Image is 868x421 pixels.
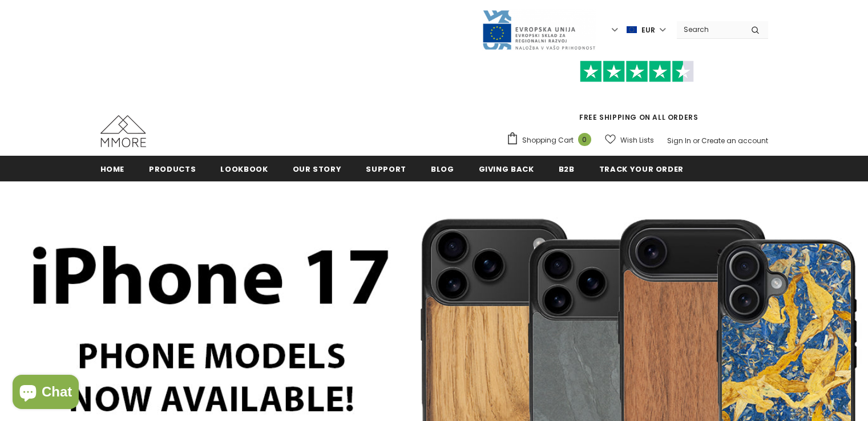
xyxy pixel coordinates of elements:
span: Home [100,164,125,175]
img: Javni Razpis [482,9,596,51]
span: FREE SHIPPING ON ALL ORDERS [506,66,768,122]
span: Blog [431,164,454,175]
a: Products [149,156,196,181]
a: Shopping Cart 0 [506,132,597,149]
iframe: Customer reviews powered by Trustpilot [506,82,768,112]
span: Track your order [599,164,684,175]
span: 0 [578,133,591,146]
a: B2B [559,156,575,181]
input: Search Site [677,21,742,38]
a: Home [100,156,125,181]
a: Track your order [599,156,684,181]
span: or [693,136,700,145]
span: Shopping Cart [522,135,574,146]
a: Sign In [667,136,691,145]
span: B2B [559,164,575,175]
a: support [366,156,406,181]
span: Giving back [479,164,534,175]
span: Products [149,164,196,175]
span: Lookbook [220,164,268,175]
img: Trust Pilot Stars [580,60,694,83]
span: EUR [641,25,655,36]
img: MMORE Cases [100,115,146,147]
a: Blog [431,156,454,181]
a: Create an account [701,136,768,145]
a: Javni Razpis [482,25,596,34]
a: Our Story [293,156,342,181]
a: Giving back [479,156,534,181]
a: Wish Lists [605,130,654,150]
inbox-online-store-chat: Shopify online store chat [9,375,82,412]
span: Wish Lists [620,135,654,146]
span: support [366,164,406,175]
a: Lookbook [220,156,268,181]
span: Our Story [293,164,342,175]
